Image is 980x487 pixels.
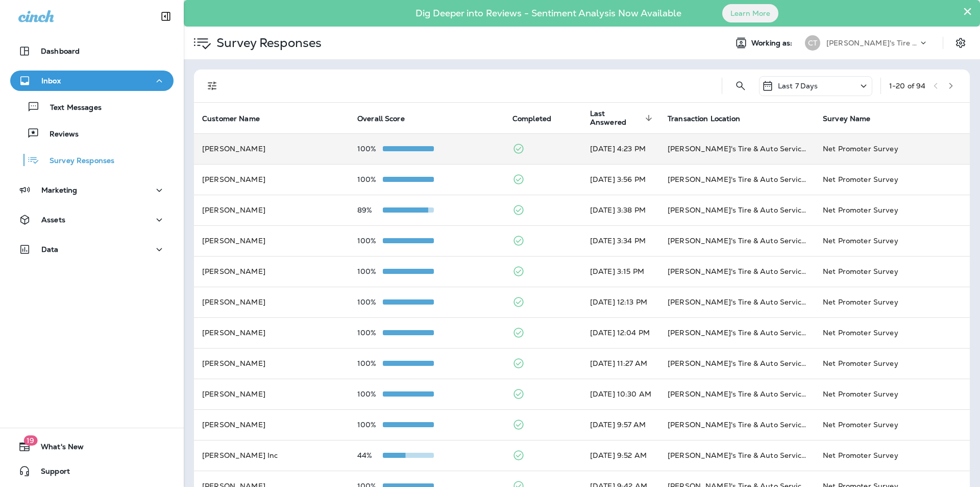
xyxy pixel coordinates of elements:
p: Dig Deeper into Reviews - Sentiment Analysis Now Available [386,12,711,15]
p: 44% [357,451,383,459]
td: Net Promoter Survey [815,164,970,195]
button: Text Messages [10,96,174,118]
td: [PERSON_NAME] [194,195,349,225]
p: Dashboard [41,47,80,55]
td: [PERSON_NAME] [194,256,349,287]
td: [PERSON_NAME]'s Tire & Auto Service | [PERSON_NAME] [659,317,815,348]
p: Last 7 Days [778,82,818,90]
td: Net Promoter Survey [815,133,970,164]
button: 19What's New [10,436,174,457]
button: Reviews [10,123,174,144]
p: 100% [357,359,383,367]
span: Working as: [751,39,795,48]
button: Survey Responses [10,149,174,171]
p: Text Messages [40,103,102,113]
span: Completed [512,114,551,123]
td: [PERSON_NAME] [194,164,349,195]
td: Net Promoter Survey [815,195,970,225]
span: Survey Name [823,114,884,123]
span: What's New [31,443,84,455]
p: 89% [357,206,383,214]
p: Inbox [41,77,61,85]
td: [DATE] 12:13 PM [582,287,659,317]
button: Filters [202,76,223,96]
button: Inbox [10,71,174,91]
p: 100% [357,421,383,429]
td: [PERSON_NAME]'s Tire & Auto Service | [PERSON_NAME][GEOGRAPHIC_DATA] [659,195,815,225]
td: Net Promoter Survey [815,256,970,287]
td: Net Promoter Survey [815,409,970,440]
span: Customer Name [202,114,273,123]
td: [PERSON_NAME] [194,225,349,256]
button: Assets [10,210,174,230]
td: Net Promoter Survey [815,348,970,379]
button: Close [963,3,972,19]
td: [PERSON_NAME] [194,287,349,317]
td: Net Promoter Survey [815,440,970,471]
td: [PERSON_NAME]'s Tire & Auto Service | [GEOGRAPHIC_DATA] [659,348,815,379]
td: [DATE] 3:34 PM [582,225,659,256]
td: [DATE] 3:15 PM [582,256,659,287]
span: Completed [512,114,565,123]
button: Learn More [722,4,778,22]
td: Net Promoter Survey [815,317,970,348]
p: 100% [357,145,383,153]
p: 100% [357,237,383,245]
td: Net Promoter Survey [815,225,970,256]
span: Transaction Location [668,114,740,123]
span: Overall Score [357,114,418,123]
span: Customer Name [202,114,260,123]
td: [DATE] 3:38 PM [582,195,659,225]
div: CT [805,35,820,51]
button: Collapse Sidebar [152,6,180,27]
span: Overall Score [357,114,405,123]
p: Marketing [41,186,77,194]
td: [PERSON_NAME] [194,348,349,379]
button: Support [10,461,174,481]
td: [PERSON_NAME]'s Tire & Auto Service | [GEOGRAPHIC_DATA] [659,287,815,317]
td: [PERSON_NAME]'s Tire & Auto Service | [GEOGRAPHIC_DATA] [659,225,815,256]
td: Net Promoter Survey [815,287,970,317]
td: [PERSON_NAME] [194,379,349,409]
p: 100% [357,329,383,337]
td: [PERSON_NAME]'s Tire & Auto Service | [GEOGRAPHIC_DATA] [659,256,815,287]
td: [PERSON_NAME] [194,133,349,164]
p: 100% [357,267,383,275]
td: [DATE] 4:23 PM [582,133,659,164]
td: [DATE] 9:52 AM [582,440,659,471]
p: [PERSON_NAME]'s Tire & Auto [826,39,918,47]
p: 100% [357,390,383,398]
button: Dashboard [10,41,174,61]
p: Assets [41,216,65,224]
span: Last Answered [590,109,642,127]
td: [DATE] 9:57 AM [582,409,659,440]
div: 1 - 20 of 94 [889,82,925,90]
td: [DATE] 10:30 AM [582,379,659,409]
p: 100% [357,298,383,306]
span: Last Answered [590,109,655,127]
td: [DATE] 11:27 AM [582,348,659,379]
p: Data [41,245,59,253]
button: Settings [951,34,970,52]
td: [PERSON_NAME]'s Tire & Auto Service | Ambassador [659,164,815,195]
td: [DATE] 3:56 PM [582,164,659,195]
button: Marketing [10,180,174,200]
td: [PERSON_NAME]'s Tire & Auto Service | [GEOGRAPHIC_DATA] [659,409,815,440]
span: 19 [23,435,37,446]
p: 100% [357,175,383,183]
td: [PERSON_NAME]'s Tire & Auto Service | Ambassador [659,379,815,409]
td: [PERSON_NAME] [194,409,349,440]
td: [PERSON_NAME]'s Tire & Auto Service | [GEOGRAPHIC_DATA] [659,133,815,164]
button: Data [10,239,174,260]
td: [PERSON_NAME] Inc [194,440,349,471]
p: Survey Responses [212,35,322,51]
p: Reviews [39,130,79,140]
button: Search Survey Responses [730,76,751,96]
span: Transaction Location [668,114,753,123]
td: [PERSON_NAME] [194,317,349,348]
span: Survey Name [823,114,871,123]
td: Net Promoter Survey [815,379,970,409]
td: [PERSON_NAME]'s Tire & Auto Service | [GEOGRAPHIC_DATA] [659,440,815,471]
span: Support [31,467,70,479]
td: [DATE] 12:04 PM [582,317,659,348]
